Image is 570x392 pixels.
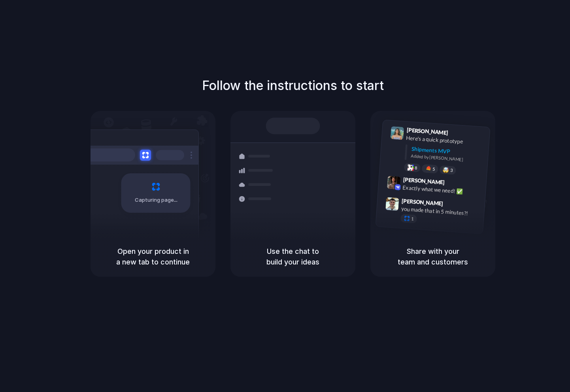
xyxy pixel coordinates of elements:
span: 9:41 AM [451,129,467,139]
div: Added by [PERSON_NAME] [411,153,483,164]
span: 3 [450,168,453,173]
span: 1 [411,217,414,221]
div: 🤯 [443,167,449,173]
h5: Use the chat to build your ideas [240,246,346,267]
div: Exactly what we need! ✅ [402,183,481,197]
span: 9:47 AM [445,200,462,210]
h1: Follow the instructions to start [202,76,384,95]
h5: Open your product in a new tab to continue [100,246,206,267]
span: [PERSON_NAME] [402,196,444,208]
div: Here's a quick prototype [406,134,485,147]
span: 5 [432,167,435,171]
span: [PERSON_NAME] [403,175,445,187]
span: Capturing page [135,196,179,204]
span: 8 [415,165,417,170]
span: [PERSON_NAME] [406,126,448,137]
div: Shipments MVP [411,145,484,158]
span: 9:42 AM [447,179,463,188]
h5: Share with your team and customers [380,246,486,267]
div: you made that in 5 minutes?! [401,204,480,218]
